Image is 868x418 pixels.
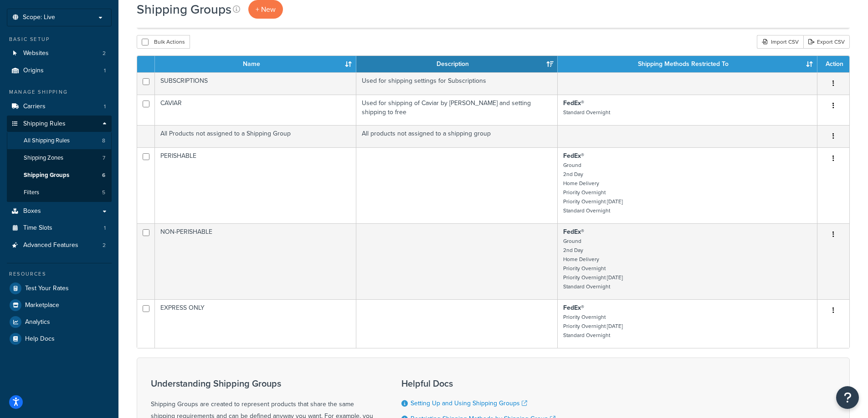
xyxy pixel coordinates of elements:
[7,203,112,220] a: Boxes
[25,285,69,292] span: Test Your Rates
[563,237,623,291] small: Ground 2nd Day Home Delivery Priority Overnight Priority Overnight [DATE] Standard Overnight
[7,35,112,43] div: Basic Setup
[563,303,584,312] strong: FedEx®
[25,335,55,343] span: Help Docs
[24,189,39,196] span: Filters
[102,171,105,179] span: 6
[24,171,69,179] span: Shipping Groups
[7,184,112,201] li: Filters
[563,98,584,108] strong: FedEx®
[558,56,817,72] th: Shipping Methods Restricted To: activate to sort column ascending
[151,378,379,388] h3: Understanding Shipping Groups
[155,299,356,348] td: EXPRESS ONLY
[102,137,105,145] span: 8
[7,237,112,254] li: Advanced Features
[7,237,112,254] a: Advanced Features 2
[817,56,849,72] th: Action
[7,45,112,62] a: Websites 2
[563,151,584,161] strong: FedEx®
[103,154,105,162] span: 7
[7,297,112,313] a: Marketplace
[23,224,52,232] span: Time Slots
[137,35,190,49] button: Bulk Actions
[7,220,112,237] li: Time Slots
[356,95,558,125] td: Used for shipping of Caviar by [PERSON_NAME] and setting shipping to free
[563,161,623,215] small: Ground 2nd Day Home Delivery Priority Overnight Priority Overnight [DATE] Standard Overnight
[23,103,46,111] span: Carriers
[401,378,609,388] h3: Helpful Docs
[23,67,44,75] span: Origins
[155,56,356,72] th: Name: activate to sort column ascending
[104,103,106,111] span: 1
[7,116,112,202] li: Shipping Rules
[356,72,558,95] td: Used for shipping settings for Subscriptions
[7,150,112,166] a: Shipping Zones 7
[23,120,66,128] span: Shipping Rules
[155,125,356,147] td: All Products not assigned to a Shipping Group
[7,132,112,149] li: All Shipping Rules
[23,50,49,57] span: Websites
[7,167,112,184] a: Shipping Groups 6
[137,0,231,18] h1: Shipping Groups
[23,14,55,21] span: Scope: Live
[563,108,610,116] small: Standard Overnight
[24,137,70,145] span: All Shipping Rules
[7,98,112,115] li: Carriers
[256,4,276,15] span: + New
[104,67,106,75] span: 1
[23,242,78,249] span: Advanced Features
[7,167,112,184] li: Shipping Groups
[7,62,112,79] li: Origins
[103,242,106,249] span: 2
[7,220,112,237] a: Time Slots 1
[7,88,112,96] div: Manage Shipping
[356,56,558,72] th: Description: activate to sort column ascending
[7,331,112,347] a: Help Docs
[7,116,112,132] a: Shipping Rules
[7,314,112,330] a: Analytics
[25,318,50,326] span: Analytics
[102,189,105,196] span: 5
[356,125,558,147] td: All products not assigned to a shipping group
[25,302,59,309] span: Marketplace
[7,98,112,115] a: Carriers 1
[7,150,112,166] li: Shipping Zones
[7,132,112,149] a: All Shipping Rules 8
[104,224,106,232] span: 1
[155,147,356,223] td: PERISHABLE
[103,50,106,57] span: 2
[7,45,112,62] li: Websites
[155,95,356,125] td: CAVIAR
[7,62,112,79] a: Origins 1
[803,35,850,49] a: Export CSV
[563,313,623,339] small: Priority Overnight Priority Overnight [DATE] Standard Overnight
[155,72,356,95] td: SUBSCRIPTIONS
[7,184,112,201] a: Filters 5
[155,223,356,299] td: NON-PERISHABLE
[7,280,112,297] a: Test Your Rates
[23,207,41,215] span: Boxes
[757,35,803,49] div: Import CSV
[7,270,112,278] div: Resources
[836,386,859,409] button: Open Resource Center
[24,154,63,162] span: Shipping Zones
[563,227,584,237] strong: FedEx®
[411,398,527,408] a: Setting Up and Using Shipping Groups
